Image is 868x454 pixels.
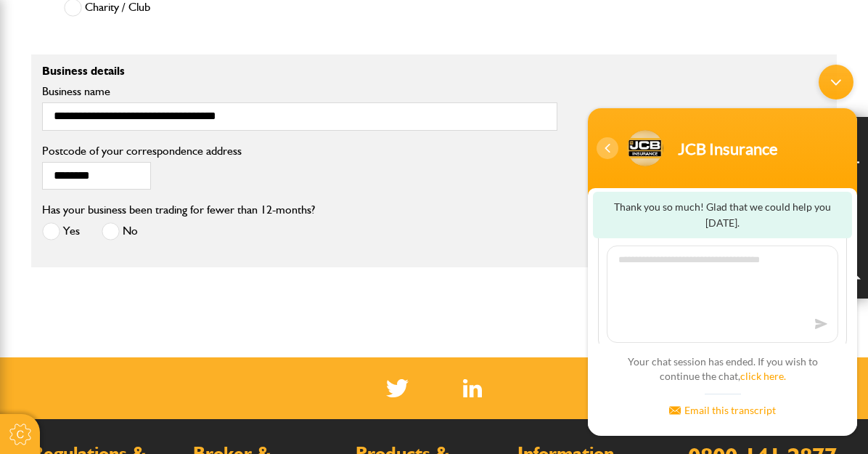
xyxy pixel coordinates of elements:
[42,222,80,240] label: Yes
[581,57,864,443] iframe: SalesIQ Chatwindow
[42,204,315,216] label: Has your business been trading for fewer than 12-months?
[463,379,483,397] img: Linked In
[42,86,557,97] label: Business name
[102,222,138,240] label: No
[42,145,557,157] label: Postcode of your correspondence address
[463,379,483,397] a: LinkedIn
[386,379,409,397] img: Twitter
[42,65,557,77] p: Business details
